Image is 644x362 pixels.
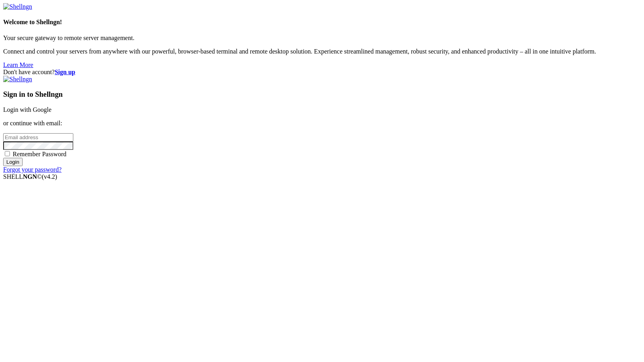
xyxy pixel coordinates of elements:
b: NGN [23,173,37,180]
a: Sign up [55,69,75,75]
h4: Welcome to Shellngn! [3,19,641,26]
span: SHELL © [3,173,57,180]
h3: Sign in to Shellngn [3,90,641,99]
span: 4.2.0 [42,173,57,180]
img: Shellngn [3,3,32,10]
div: Don't have account? [3,69,641,76]
a: Forgot your password? [3,166,61,173]
p: Connect and control your servers from anywhere with our powerful, browser-based terminal and remo... [3,48,641,55]
input: Login [3,158,23,166]
p: Your secure gateway to remote server management. [3,34,641,42]
input: Email address [3,133,73,142]
span: Remember Password [13,151,67,157]
input: Remember Password [5,151,10,156]
img: Shellngn [3,76,32,83]
p: or continue with email: [3,120,641,127]
a: Learn More [3,61,33,68]
a: Login with Google [3,106,52,113]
